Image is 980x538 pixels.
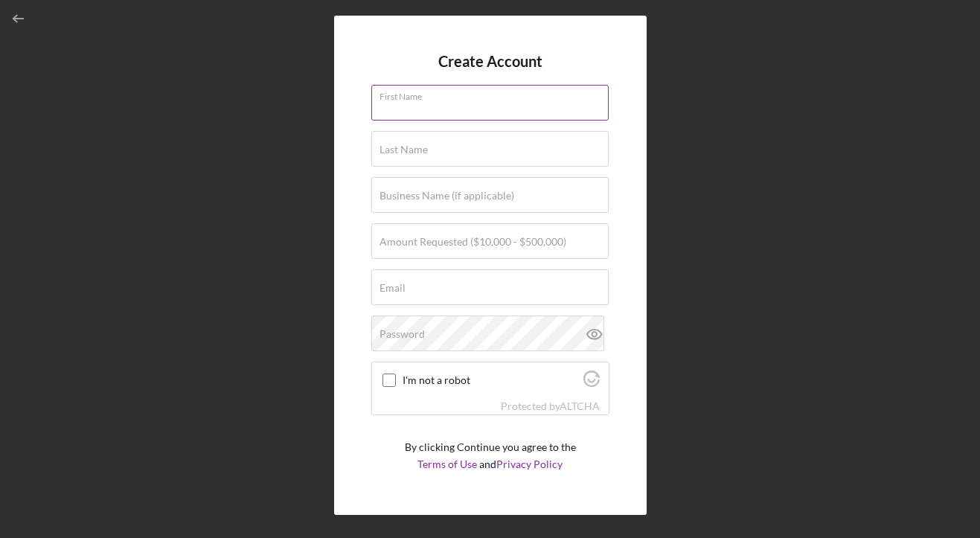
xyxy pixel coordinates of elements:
label: Amount Requested ($10,000 - $500,000) [379,236,566,248]
label: Business Name (if applicable) [379,190,514,202]
a: Visit Altcha.org [560,400,600,412]
label: Last Name [379,144,428,156]
label: Password [379,328,425,340]
a: Terms of Use [417,458,477,470]
a: Privacy Policy [496,458,563,470]
h4: Create Account [438,53,542,70]
label: Email [379,282,406,294]
label: First Name [379,86,609,102]
p: By clicking Continue you agree to the and [405,439,576,473]
a: Visit Altcha.org [583,377,600,389]
label: I'm not a robot [403,374,579,386]
div: Protected by [501,400,600,412]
